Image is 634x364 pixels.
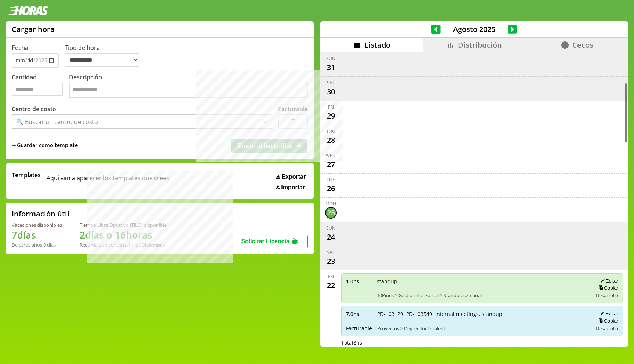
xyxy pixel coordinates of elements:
[325,207,337,219] div: 25
[325,201,336,207] div: Mon
[65,53,139,67] select: Tipo de hora
[47,171,171,191] span: Aqui van a aparecer los templates que crees.
[12,171,41,179] span: Templates
[377,325,588,332] span: Proyectos > Degree Inc > Talent
[325,280,337,291] div: 22
[12,24,55,34] h1: Cargar hora
[325,86,337,98] div: 30
[346,310,372,317] span: 7.0 hs
[12,222,62,228] div: Vacaciones disponibles
[12,105,56,113] label: Centro de costo
[598,278,618,284] button: Editar
[325,62,337,73] div: 31
[346,325,372,332] span: Facturable
[80,241,167,248] div: Recordá que vencen a fin de
[458,40,502,50] span: Distribución
[327,176,335,183] div: Tue
[12,44,28,52] label: Fecha
[346,278,372,285] span: 1.0 hs
[12,83,63,96] input: Cantidad
[65,44,145,68] label: Tipo de hora
[326,152,336,159] div: Wed
[596,292,618,299] span: Desarrollo
[12,142,78,150] span: +Guardar como template
[596,325,618,332] span: Desarrollo
[325,134,337,146] div: 28
[377,278,588,285] span: standup
[12,228,62,241] h1: 7 días
[341,339,623,346] div: Total 8 hs
[325,159,337,170] div: 27
[80,228,167,241] h1: 2 días o 16 horas
[326,225,335,231] div: Sun
[327,249,335,255] div: Sat
[377,310,588,317] span: PD-103129, PD-103549, internal meetings, standup
[326,55,335,62] div: Sun
[12,209,69,219] h2: Información útil
[281,184,305,191] span: Importar
[377,292,588,299] span: 10Pines > Gestion horizontal > Standup semanal
[232,235,308,248] button: Solicitar Licencia
[6,6,48,15] img: logotipo
[325,183,337,194] div: 26
[69,73,308,100] label: Descripción
[441,24,508,34] span: Agosto 2025
[572,40,593,50] span: Cecos
[325,255,337,267] div: 23
[69,83,308,98] textarea: Descripción
[596,285,618,291] button: Copiar
[596,318,618,324] button: Copiar
[326,128,335,134] div: Thu
[328,273,334,280] div: Fri
[12,142,16,150] span: +
[598,310,618,317] button: Editar
[241,238,289,244] span: Solicitar Licencia
[12,241,62,248] div: De otros años: 0 días
[328,104,334,110] div: Fri
[274,173,308,181] button: Exportar
[278,105,308,113] label: Facturable
[364,40,390,50] span: Listado
[16,118,98,126] div: 🔍 Buscar un centro de costo
[327,80,335,86] div: Sat
[325,110,337,122] div: 29
[80,222,167,228] div: Tiempo Libre Optativo (TiLO) disponible
[141,241,165,248] b: Diciembre
[320,52,628,346] div: scrollable content
[325,231,337,243] div: 24
[281,174,306,180] span: Exportar
[12,73,69,100] label: Cantidad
